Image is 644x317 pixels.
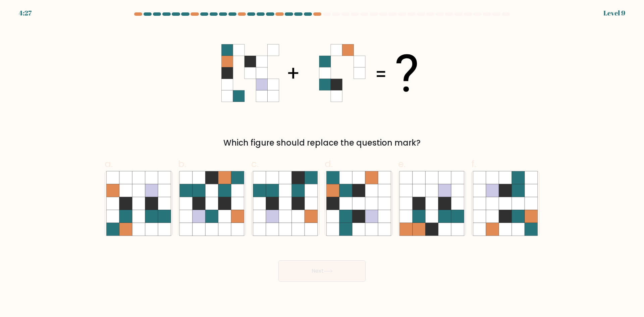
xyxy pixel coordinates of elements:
[251,157,259,170] span: c.
[603,8,625,18] div: Level 9
[19,8,32,18] div: 4:27
[471,157,476,170] span: f.
[105,157,113,170] span: a.
[178,157,186,170] span: b.
[398,157,406,170] span: e.
[109,137,535,149] div: Which figure should replace the question mark?
[278,260,366,282] button: Next
[325,157,333,170] span: d.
